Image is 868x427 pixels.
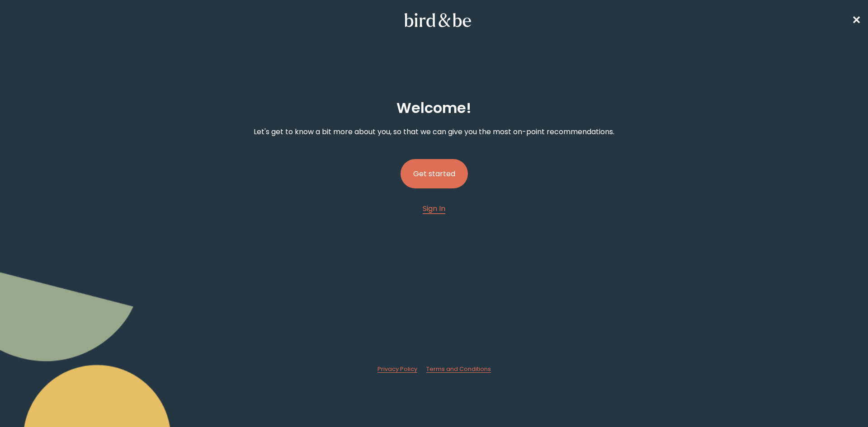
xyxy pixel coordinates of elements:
a: Terms and Conditions [426,365,491,373]
span: ✕ [852,13,861,28]
a: ✕ [852,12,861,28]
a: Get started [401,145,468,203]
button: Get started [401,159,468,188]
span: Terms and Conditions [426,365,491,373]
span: Privacy Policy [377,365,417,373]
a: Privacy Policy [377,365,417,373]
iframe: Gorgias live chat messenger [823,385,859,418]
a: Sign In [423,203,445,214]
h2: Welcome ! [396,97,472,119]
p: Let's get to know a bit more about you, so that we can give you the most on-point recommendations. [254,126,614,137]
span: Sign In [423,203,445,214]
